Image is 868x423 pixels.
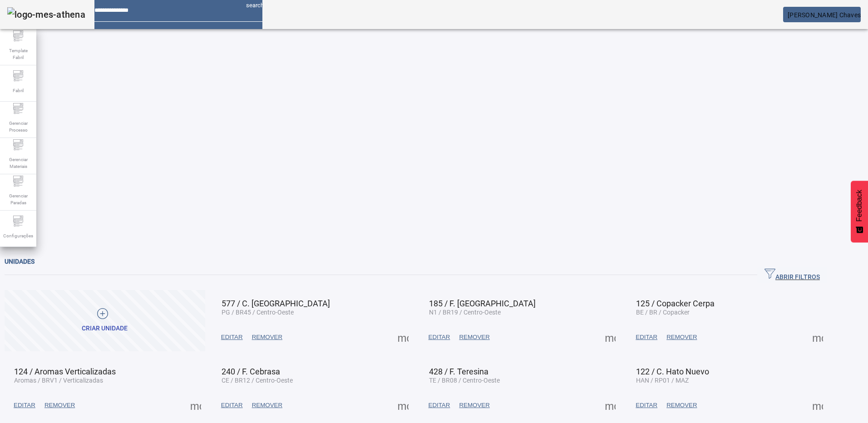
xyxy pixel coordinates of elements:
[222,309,294,316] span: PG / BR45 / Centro-Oeste
[424,329,455,345] button: EDITAR
[459,401,489,410] span: REMOVER
[636,309,690,316] span: BE / BR / Copacker
[5,44,32,64] span: Template Fabril
[631,329,662,345] button: EDITAR
[454,397,494,413] button: REMOVER
[217,397,247,413] button: EDITAR
[454,329,494,345] button: REMOVER
[40,397,79,413] button: REMOVER
[252,333,282,342] span: REMOVER
[82,324,128,333] div: Criar unidade
[851,181,868,242] button: Feedback - Mostrar pesquisa
[636,367,709,376] span: 122 / C. Hato Nuevo
[662,329,701,345] button: REMOVER
[424,397,455,413] button: EDITAR
[14,401,35,410] span: EDITAR
[247,329,287,345] button: REMOVER
[636,377,689,384] span: HAN / RP01 / MAZ
[636,299,715,308] span: 125 / Copacker Cerpa
[809,397,826,413] button: Mais
[7,7,85,22] img: logo-mes-athena
[10,84,26,97] span: Fabril
[764,268,820,282] span: ABRIR FILTROS
[666,401,697,410] span: REMOVER
[429,333,450,342] span: EDITAR
[44,401,75,410] span: REMOVER
[5,153,32,172] span: Gerenciar Materiais
[14,367,116,376] span: 124 / Aromas Verticalizadas
[5,117,32,136] span: Gerenciar Processo
[217,329,247,345] button: EDITAR
[5,190,32,209] span: Gerenciar Paradas
[395,329,411,345] button: Mais
[429,299,536,308] span: 185 / F. [GEOGRAPHIC_DATA]
[855,190,863,221] span: Feedback
[9,397,40,413] button: EDITAR
[666,333,697,342] span: REMOVER
[221,401,243,410] span: EDITAR
[636,333,657,342] span: EDITAR
[252,401,282,410] span: REMOVER
[14,377,103,384] span: Aromas / BRV1 / Verticalizadas
[631,397,662,413] button: EDITAR
[757,267,827,283] button: ABRIR FILTROS
[602,329,618,345] button: Mais
[222,367,280,376] span: 240 / F. Cebrasa
[222,377,293,384] span: CE / BR12 / Centro-Oeste
[429,377,500,384] span: TE / BR08 / Centro-Oeste
[429,401,450,410] span: EDITAR
[662,397,701,413] button: REMOVER
[5,258,35,265] span: Unidades
[429,309,501,316] span: N1 / BR19 / Centro-Oeste
[636,401,657,410] span: EDITAR
[221,333,243,342] span: EDITAR
[809,329,826,345] button: Mais
[5,290,205,351] button: Criar unidade
[459,333,489,342] span: REMOVER
[247,397,287,413] button: REMOVER
[429,367,488,376] span: 428 / F. Teresina
[602,397,618,413] button: Mais
[395,397,411,413] button: Mais
[222,299,330,308] span: 577 / C. [GEOGRAPHIC_DATA]
[187,397,204,413] button: Mais
[788,11,861,19] span: [PERSON_NAME] Chaves
[0,230,36,242] span: Configurações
